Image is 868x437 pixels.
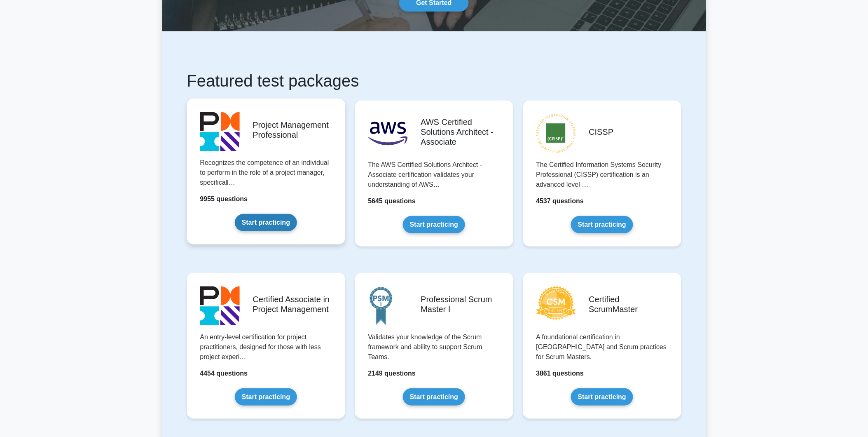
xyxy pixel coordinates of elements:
a: Start practicing [571,388,633,406]
h1: Featured test packages [187,71,681,91]
a: Start practicing [403,388,465,406]
a: Start practicing [571,216,633,233]
a: Start practicing [235,388,297,406]
a: Start practicing [403,216,465,233]
a: Start practicing [235,214,297,231]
